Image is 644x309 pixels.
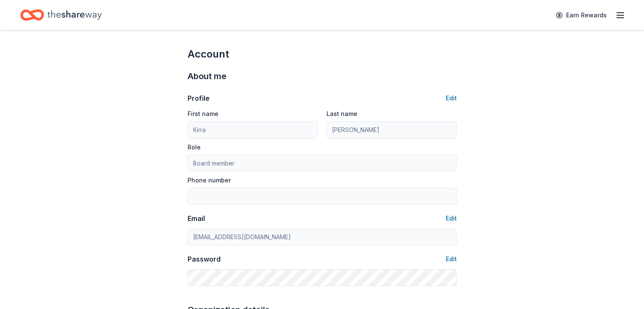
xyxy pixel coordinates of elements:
button: Edit [446,93,457,103]
button: Edit [446,254,457,264]
a: Earn Rewards [551,8,612,23]
div: Email [188,213,205,223]
div: Profile [188,93,210,103]
button: Edit [446,213,457,223]
label: First name [188,110,218,118]
div: Account [188,47,457,61]
label: Last name [326,110,357,118]
div: Password [188,254,221,264]
a: Home [20,5,102,25]
label: Phone number [188,176,231,185]
label: Role [188,143,201,152]
div: About me [188,69,457,83]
